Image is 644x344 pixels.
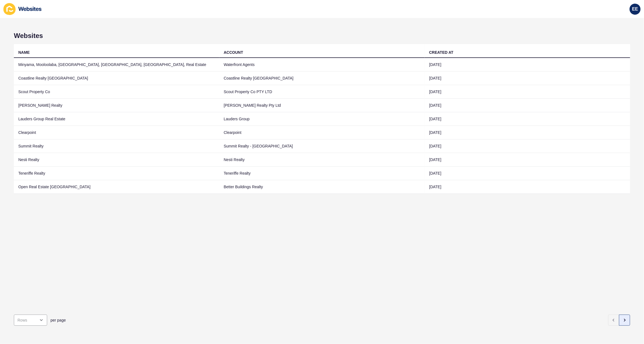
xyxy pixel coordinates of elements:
[224,50,243,55] div: ACCOUNT
[425,58,630,72] td: [DATE]
[219,167,425,180] td: Teneriffe Realty
[425,167,630,180] td: [DATE]
[425,139,630,153] td: [DATE]
[14,315,47,326] div: open menu
[14,126,219,139] td: Clearpoint
[14,139,219,153] td: Summit Realty
[425,112,630,126] td: [DATE]
[632,6,638,12] span: EE
[18,50,30,55] div: NAME
[425,72,630,85] td: [DATE]
[219,153,425,167] td: Nesti Realty
[219,72,425,85] td: Coastline Realty [GEOGRAPHIC_DATA]
[14,99,219,112] td: [PERSON_NAME] Realty
[14,72,219,85] td: Coastline Realty [GEOGRAPHIC_DATA]
[425,126,630,139] td: [DATE]
[14,153,219,167] td: Nesti Realty
[429,50,453,55] div: CREATED AT
[219,139,425,153] td: Summit Realty - [GEOGRAPHIC_DATA]
[219,85,425,99] td: Scout Property Co PTY LTD
[14,58,219,72] td: Minyama, Mooloolaba, [GEOGRAPHIC_DATA], [GEOGRAPHIC_DATA], [GEOGRAPHIC_DATA], Real Estate
[219,112,425,126] td: Lauders Group
[14,112,219,126] td: Lauders Group Real Estate
[14,32,630,40] h1: Websites
[14,180,219,194] td: Open Real Estate [GEOGRAPHIC_DATA]
[14,167,219,180] td: Teneriffe Realty
[425,99,630,112] td: [DATE]
[219,58,425,72] td: Waterfront Agents
[219,99,425,112] td: [PERSON_NAME] Realty Pty Ltd
[219,180,425,194] td: Better Buildings Realty
[14,85,219,99] td: Scout Property Co
[50,317,66,323] span: per page
[425,153,630,167] td: [DATE]
[425,180,630,194] td: [DATE]
[425,85,630,99] td: [DATE]
[219,126,425,139] td: Clearpoint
